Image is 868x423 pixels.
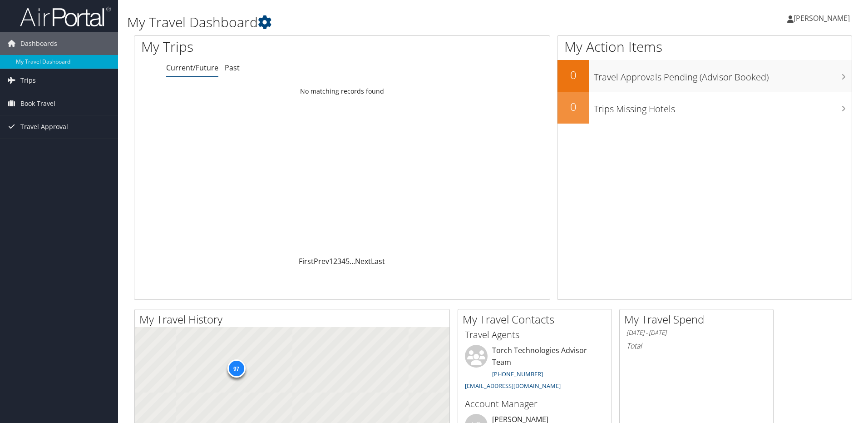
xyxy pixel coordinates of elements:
[337,256,341,266] a: 3
[20,32,57,55] span: Dashboards
[20,69,36,92] span: Trips
[624,312,773,327] h2: My Travel Spend
[299,256,314,266] a: First
[594,66,852,84] h3: Travel Approvals Pending (Advisor Booked)
[333,256,337,266] a: 2
[20,6,111,27] img: airportal-logo.png
[557,67,589,83] h2: 0
[350,256,355,266] span: …
[626,328,766,337] h6: [DATE] - [DATE]
[557,99,589,114] h2: 0
[465,382,561,390] a: [EMAIL_ADDRESS][DOMAIN_NAME]
[492,370,543,378] a: [PHONE_NUMBER]
[345,256,350,266] a: 5
[20,115,68,138] span: Travel Approval
[227,359,245,378] div: 97
[225,63,240,73] a: Past
[20,92,55,115] span: Book Travel
[557,92,852,124] a: 0Trips Missing Hotels
[134,83,550,100] td: No matching records found
[787,5,859,32] a: [PERSON_NAME]
[329,256,333,266] a: 1
[463,312,612,327] h2: My Travel Contacts
[557,37,852,56] h1: My Action Items
[355,256,371,266] a: Next
[626,341,766,351] h6: Total
[371,256,385,266] a: Last
[557,60,852,92] a: 0Travel Approvals Pending (Advisor Booked)
[460,345,609,393] li: Torch Technologies Advisor Team
[166,63,218,73] a: Current/Future
[141,37,370,56] h1: My Trips
[794,13,850,23] span: [PERSON_NAME]
[314,256,329,266] a: Prev
[127,13,615,32] h1: My Travel Dashboard
[465,398,605,410] h3: Account Manager
[139,312,449,327] h2: My Travel History
[341,256,345,266] a: 4
[594,98,852,115] h3: Trips Missing Hotels
[465,328,605,341] h3: Travel Agents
